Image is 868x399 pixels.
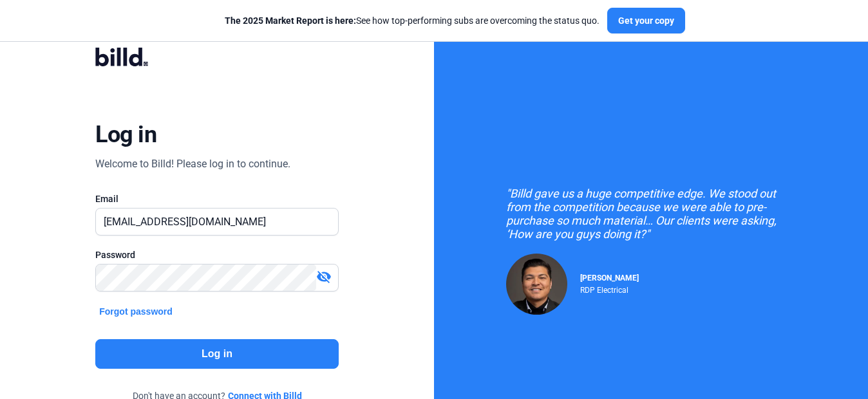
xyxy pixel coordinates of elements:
img: Raul Pacheco [506,254,567,315]
button: Log in [95,339,338,369]
button: Get your copy [607,8,685,33]
div: Email [95,192,338,205]
span: [PERSON_NAME] [580,274,639,283]
button: Forgot password [95,304,176,319]
span: The 2025 Market Report is here: [225,15,356,26]
mat-icon: visibility_off [316,269,332,284]
div: RDP Electrical [580,283,639,295]
div: "Billd gave us a huge competitive edge. We stood out from the competition because we were able to... [506,187,796,241]
div: Welcome to Billd! Please log in to continue. [95,156,290,172]
div: Log in [95,120,156,149]
div: Password [95,248,338,261]
div: See how top-performing subs are overcoming the status quo. [225,14,599,27]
